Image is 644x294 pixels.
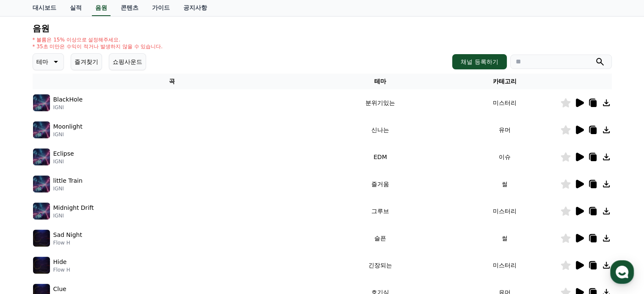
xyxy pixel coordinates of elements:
h4: 음원 [33,24,612,33]
td: 썰 [449,170,560,198]
p: IGNI [53,104,83,111]
p: IGNI [53,185,83,192]
span: 대화 [77,237,88,244]
a: 설정 [109,224,163,245]
th: 곡 [33,74,312,89]
p: IGNI [53,131,83,138]
td: 분위기있는 [311,89,449,116]
p: Midnight Drift [53,203,94,212]
p: Sad Night [53,231,82,239]
button: 쇼핑사운드 [109,53,146,70]
img: music [33,230,50,247]
td: 신나는 [311,116,449,143]
p: Hide [53,258,67,267]
button: 채널 등록하기 [452,54,506,69]
p: Flow H [53,239,82,246]
a: 대화 [56,224,109,245]
p: Flow H [53,267,70,273]
img: music [33,176,50,192]
p: little Train [53,176,83,185]
p: Eclipse [53,149,74,158]
p: Moonlight [53,122,83,131]
td: 미스터리 [449,198,560,225]
p: * 볼륨은 15% 이상으로 설정해주세요. [33,36,163,43]
span: 설정 [131,236,141,243]
td: 썰 [449,225,560,252]
p: IGNI [53,212,94,219]
img: music [33,121,50,138]
p: IGNI [53,158,74,165]
img: music [33,203,50,220]
img: music [33,148,50,165]
td: 그루브 [311,198,449,225]
p: 테마 [36,56,48,68]
th: 카테고리 [449,74,560,89]
button: 즐겨찾기 [71,53,102,70]
img: music [33,257,50,274]
td: 미스터리 [449,252,560,279]
td: 슬픈 [311,225,449,252]
span: 홈 [27,236,32,243]
td: 이슈 [449,143,560,170]
img: music [33,94,50,111]
p: Clue [53,285,66,294]
p: * 35초 미만은 수익이 적거나 발생하지 않을 수 있습니다. [33,43,163,50]
td: 유머 [449,116,560,143]
a: 홈 [3,224,56,245]
td: 미스터리 [449,89,560,116]
td: 즐거움 [311,170,449,198]
td: EDM [311,143,449,170]
td: 긴장되는 [311,252,449,279]
th: 테마 [311,74,449,89]
p: BlackHole [53,95,83,104]
button: 테마 [33,53,64,70]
